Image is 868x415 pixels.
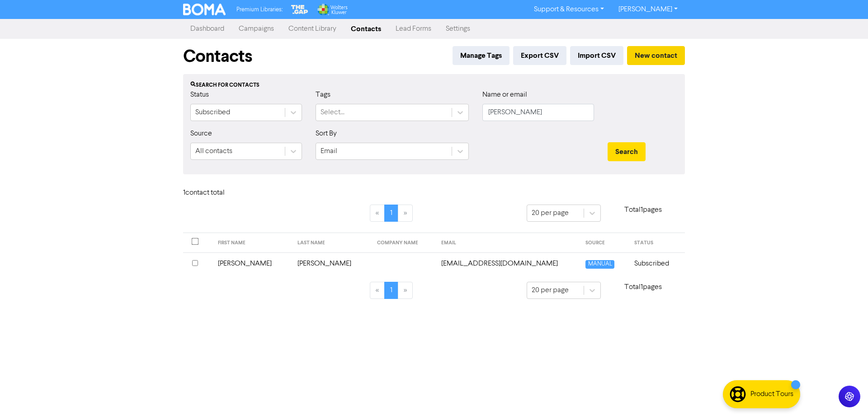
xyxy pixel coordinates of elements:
[527,2,611,17] a: Support & Resources
[195,146,232,157] div: All contacts
[570,46,623,65] button: Import CSV
[316,4,347,15] img: Wolters Kluwer
[292,252,372,275] td: [PERSON_NAME]
[183,20,231,38] a: Dashboard
[384,282,398,299] a: Page 1 is your current page
[316,128,337,139] label: Sort By
[436,233,580,253] th: EMAIL
[212,252,292,275] td: [PERSON_NAME]
[183,189,255,197] h6: 1 contact total
[439,20,477,38] a: Settings
[321,107,344,118] div: Select...
[513,46,566,65] button: Export CSV
[190,81,678,89] div: Search for contacts
[601,205,685,215] p: Total 1 pages
[231,20,281,38] a: Campaigns
[823,372,868,415] iframe: Chat Widget
[212,233,292,253] th: FIRST NAME
[290,4,310,15] img: The Gap
[321,146,337,157] div: Email
[627,46,685,65] button: New contact
[611,2,685,17] a: [PERSON_NAME]
[190,89,209,100] label: Status
[316,89,330,100] label: Tags
[384,205,398,222] a: Page 1 is your current page
[453,46,509,65] button: Manage Tags
[372,233,435,253] th: COMPANY NAME
[195,107,230,118] div: Subscribed
[236,7,283,13] span: Premium Libraries:
[436,252,580,275] td: tjberriman@gmail.com
[629,252,685,275] td: Subscribed
[190,128,212,139] label: Source
[344,20,388,38] a: Contacts
[608,142,646,161] button: Search
[183,4,226,15] img: BOMA Logo
[183,46,252,67] h1: Contacts
[585,260,614,269] span: MANUAL
[601,282,685,293] p: Total 1 pages
[292,233,372,253] th: LAST NAME
[580,233,628,253] th: SOURCE
[482,89,527,100] label: Name or email
[532,285,569,296] div: 20 per page
[281,20,344,38] a: Content Library
[629,233,685,253] th: STATUS
[532,208,569,219] div: 20 per page
[388,20,439,38] a: Lead Forms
